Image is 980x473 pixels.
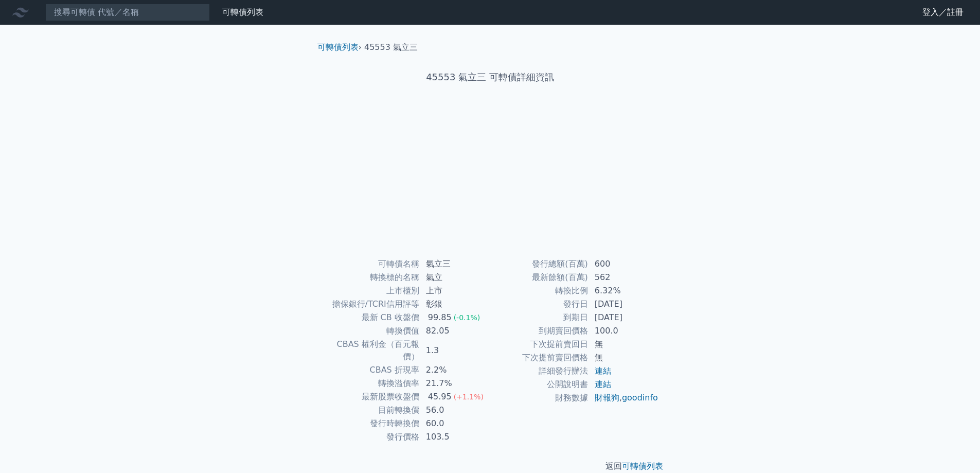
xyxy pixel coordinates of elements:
a: 可轉債列表 [222,7,263,17]
td: 上市櫃別 [322,284,420,297]
a: 可轉債列表 [622,461,663,471]
li: 45553 氣立三 [364,41,418,54]
td: , [589,391,659,405]
td: 氣立 [420,271,490,284]
td: CBAS 權利金（百元報價） [322,338,420,363]
td: 發行時轉換價 [322,417,420,430]
td: 562 [589,271,659,284]
td: 公開說明書 [490,378,589,391]
td: 詳細發行辦法 [490,364,589,378]
td: 發行總額(百萬) [490,257,589,271]
div: 45.95 [426,391,454,403]
p: 返回 [309,460,671,472]
td: 無 [589,351,659,364]
td: CBAS 折現率 [322,363,420,377]
td: 21.7% [420,377,490,390]
td: [DATE] [589,311,659,324]
td: 轉換標的名稱 [322,271,420,284]
td: 1.3 [420,338,490,363]
li: › [317,41,362,54]
td: 氣立三 [420,257,490,271]
td: 56.0 [420,404,490,417]
td: 600 [589,257,659,271]
td: [DATE] [589,297,659,311]
input: 搜尋可轉債 代號／名稱 [45,4,210,21]
td: 目前轉換價 [322,404,420,417]
td: 2.2% [420,363,490,377]
td: 財務數據 [490,391,589,405]
td: 可轉債名稱 [322,257,420,271]
td: 彰銀 [420,297,490,311]
td: 最新股票收盤價 [322,390,420,404]
td: 最新餘額(百萬) [490,271,589,284]
td: 上市 [420,284,490,297]
span: (-0.1%) [454,313,480,322]
a: 可轉債列表 [317,42,359,52]
td: 發行價格 [322,430,420,444]
td: 6.32% [589,284,659,297]
td: 最新 CB 收盤價 [322,311,420,324]
h1: 45553 氣立三 可轉債詳細資訊 [309,70,671,84]
td: 下次提前賣回價格 [490,351,589,364]
td: 82.05 [420,324,490,338]
td: 轉換溢價率 [322,377,420,390]
td: 到期賣回價格 [490,324,589,338]
td: 103.5 [420,430,490,444]
td: 發行日 [490,297,589,311]
a: goodinfo [622,393,658,402]
div: 99.85 [426,311,454,324]
a: 連結 [595,379,611,389]
td: 60.0 [420,417,490,430]
td: 轉換比例 [490,284,589,297]
td: 下次提前賣回日 [490,338,589,351]
a: 財報狗 [595,393,619,402]
span: (+1.1%) [454,393,484,401]
a: 連結 [595,366,611,376]
td: 轉換價值 [322,324,420,338]
td: 擔保銀行/TCRI信用評等 [322,297,420,311]
td: 無 [589,338,659,351]
a: 登入／註冊 [914,4,972,21]
td: 到期日 [490,311,589,324]
td: 100.0 [589,324,659,338]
